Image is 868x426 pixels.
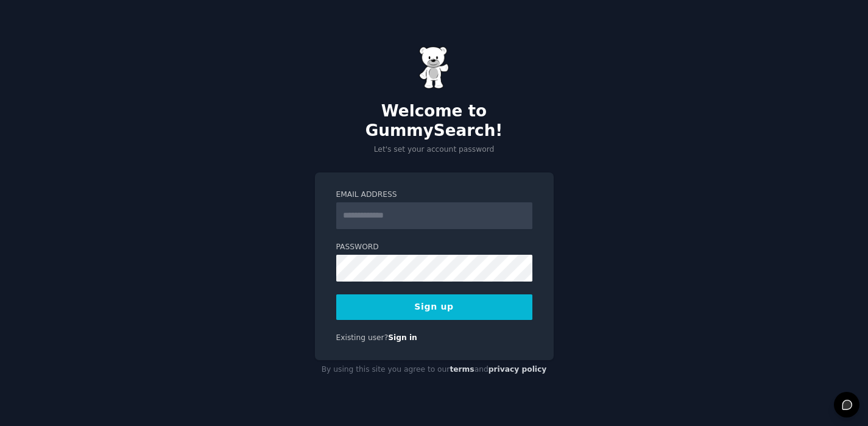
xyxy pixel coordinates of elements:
button: Sign up [336,294,532,320]
label: Email Address [336,190,532,201]
div: By using this site you agree to our and [315,360,554,380]
a: privacy policy [489,365,547,374]
a: terms [450,365,474,374]
img: Gummy Bear [419,46,450,89]
p: Let's set your account password [315,144,554,155]
span: Existing user? [336,333,389,342]
a: Sign in [388,333,417,342]
h2: Welcome to GummySearch! [315,102,554,140]
label: Password [336,242,532,253]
